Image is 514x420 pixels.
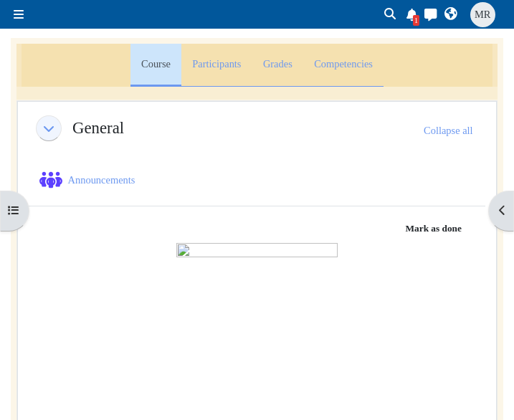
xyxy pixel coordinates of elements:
[470,2,495,27] span: Mia Rakoto
[72,118,124,138] a: General
[68,174,138,186] a: Announcements
[444,4,459,24] a: Language
[470,2,498,27] a: User menu
[303,44,384,87] a: Competencies
[424,120,473,140] a: Collapse all
[36,117,61,139] span: Collapse
[413,15,420,26] div: 1
[422,9,438,21] i: Toggle messaging drawer
[130,44,181,87] a: Course
[422,6,439,26] a: Toggle messaging drawer There are 0 unread conversations
[252,44,303,87] a: Grades
[181,44,252,87] a: Participants
[394,217,472,240] button: Mark Text and media area as done
[36,115,62,141] a: General
[404,6,420,26] div: Show notification window with 1 new notifications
